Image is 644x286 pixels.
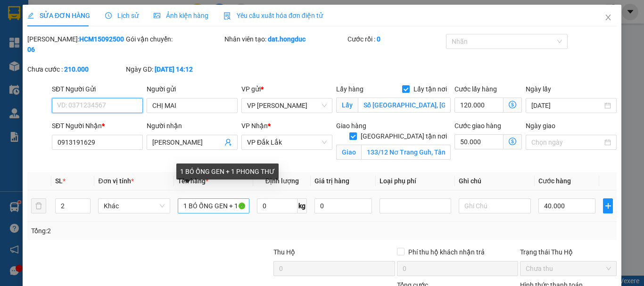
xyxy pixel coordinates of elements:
[595,5,621,31] button: Close
[509,101,516,108] span: dollar-circle
[147,84,238,94] div: Người gửi
[336,98,358,113] span: Lấy
[105,12,139,19] span: Lịch sử
[52,23,214,47] li: Tổng kho TTC [PERSON_NAME], Đường 10, [PERSON_NAME], Dĩ An
[531,100,603,111] input: Ngày lấy
[154,12,208,19] span: Ảnh kiện hàng
[336,85,363,93] span: Lấy hàng
[538,177,571,185] span: Cước hàng
[336,145,361,160] span: Giao
[126,64,223,74] div: Ngày GD:
[52,121,143,131] div: SĐT Người Nhận
[105,12,112,19] span: clock-circle
[27,12,34,19] span: edit
[241,84,332,94] div: VP gửi
[126,34,223,44] div: Gói vận chuyển:
[297,198,307,213] span: kg
[154,12,160,19] span: picture
[604,14,612,21] span: close
[410,84,451,94] span: Lấy tận nơi
[454,134,504,149] input: Cước giao hàng
[55,177,63,185] span: SL
[52,47,214,58] li: Hotline: 0786454126
[376,172,455,190] th: Loại phụ phí
[12,12,59,59] img: logo.jpg
[223,12,323,19] span: Yêu cầu xuất hóa đơn điện tử
[526,261,611,276] span: Chưa thu
[83,11,183,23] b: Hồng Đức Express
[361,145,451,160] input: Giao tận nơi
[377,35,380,43] b: 0
[178,198,249,213] input: VD: Bàn, Ghế
[455,172,534,190] th: Ghi chú
[520,247,617,257] div: Trạng thái Thu Hộ
[247,98,327,113] span: VP Hồ Chí Minh
[459,198,530,213] input: Ghi Chú
[603,198,613,213] button: plus
[27,64,124,74] div: Chưa cước :
[336,122,366,130] span: Giao hàng
[104,199,164,213] span: Khác
[147,121,238,131] div: Người nhận
[247,135,327,149] span: VP Đắk Lắk
[358,98,451,113] input: Lấy tận nơi
[273,248,295,256] span: Thu Hộ
[603,202,612,210] span: plus
[454,122,501,130] label: Cước giao hàng
[509,138,516,145] span: dollar-circle
[224,34,346,44] div: Nhân viên tạo:
[454,85,497,93] label: Cước lấy hàng
[223,12,231,20] img: icon
[454,98,504,113] input: Cước lấy hàng
[52,84,143,94] div: SĐT Người Gửi
[64,65,89,73] b: 210.000
[347,34,444,44] div: Cước rồi :
[357,131,451,141] span: [GEOGRAPHIC_DATA] tận nơi
[89,60,176,72] b: Phiếu giao hàng
[27,12,90,19] span: SỬA ĐƠN HÀNG
[98,177,133,185] span: Đơn vị tính
[176,163,279,180] div: 1 BÓ ỐNG GEN + 1 PHONG THƯ
[155,65,193,73] b: [DATE] 14:12
[224,139,232,146] span: user-add
[31,198,46,213] button: delete
[265,177,299,185] span: Định lượng
[526,122,555,130] label: Ngày giao
[405,247,488,257] span: Phí thu hộ khách nhận trả
[241,122,268,130] span: VP Nhận
[526,85,551,93] label: Ngày lấy
[314,177,349,185] span: Giá trị hàng
[531,137,603,147] input: Ngày giao
[27,34,124,55] div: [PERSON_NAME]:
[268,35,305,43] b: dat.hongduc
[31,226,249,236] div: Tổng: 2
